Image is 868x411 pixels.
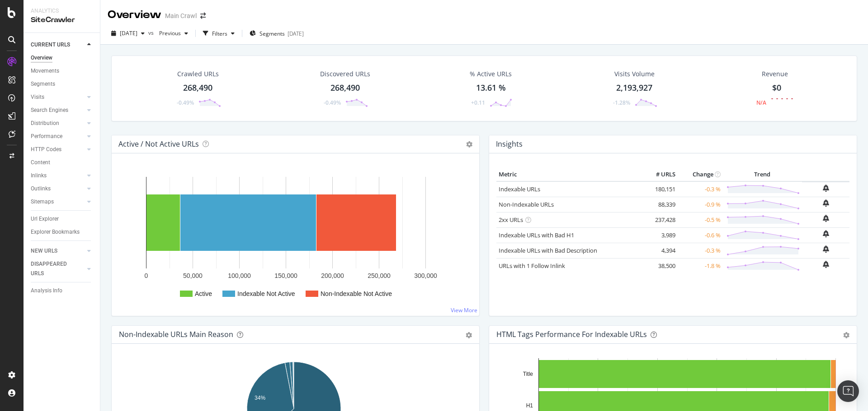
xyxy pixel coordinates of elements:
[31,184,51,194] div: Outlinks
[723,168,802,181] th: Trend
[255,395,265,401] text: 34%
[470,69,512,79] div: % Active URLs
[274,272,297,279] text: 150,000
[678,243,723,258] td: -0.3 %
[614,69,655,79] div: Visits Volume
[237,290,295,297] text: Indexable Not Active
[246,26,307,41] button: Segments[DATE]
[31,286,62,296] div: Analysis Info
[120,29,137,37] span: 2025 Sep. 22nd
[31,227,94,237] a: Explorer Bookmarks
[31,7,93,15] div: Analytics
[837,380,859,402] div: Open Intercom Messenger
[156,26,192,41] button: Previous
[762,69,788,79] span: Revenue
[199,26,238,41] button: Filters
[471,99,485,106] div: +0.11
[31,66,94,76] a: Movements
[31,40,85,50] a: CURRENT URLS
[642,197,678,212] td: 88,339
[31,158,50,167] div: Content
[183,82,212,94] div: 268,490
[499,231,574,239] a: Indexable URLs with Bad H1
[499,185,540,193] a: Indexable URLs
[496,168,642,181] th: Metric
[183,272,203,279] text: 50,000
[165,11,197,20] div: Main Crawl
[31,246,85,256] a: NEW URLS
[31,92,44,102] div: Visits
[678,197,723,212] td: -0.9 %
[523,371,533,377] text: Title
[31,259,76,278] div: DISAPPEARED URLS
[678,258,723,273] td: -1.8 %
[499,246,597,254] a: Indexable URLs with Bad Description
[451,306,477,314] a: View More
[823,199,829,207] div: bell-plus
[321,272,344,279] text: 200,000
[324,99,341,106] div: -0.49%
[31,286,94,296] a: Analysis Info
[642,212,678,227] td: 237,428
[499,200,554,208] a: Non-Indexable URLs
[145,272,148,279] text: 0
[148,29,156,37] span: vs
[212,30,227,37] div: Filters
[616,82,652,94] div: 2,193,927
[31,106,68,115] div: Search Engines
[108,26,148,41] button: [DATE]
[642,258,678,273] td: 38,500
[414,272,437,279] text: 300,000
[613,99,630,106] div: -1.28%
[31,227,80,237] div: Explorer Bookmarks
[678,212,723,227] td: -0.5 %
[118,138,199,150] h4: Active / Not Active URLs
[108,7,161,23] div: Overview
[642,181,678,197] td: 180,151
[31,106,85,115] a: Search Engines
[772,82,781,93] span: $0
[31,132,85,141] a: Performance
[642,168,678,181] th: # URLS
[259,30,285,37] span: Segments
[823,261,829,268] div: bell-plus
[642,243,678,258] td: 4,394
[31,40,70,50] div: CURRENT URLS
[156,29,181,37] span: Previous
[119,168,469,309] svg: A chart.
[200,13,206,19] div: arrow-right-arrow-left
[31,197,85,207] a: Sitemaps
[31,119,85,128] a: Distribution
[195,290,212,297] text: Active
[678,227,723,243] td: -0.6 %
[466,141,472,148] i: Options
[31,119,59,128] div: Distribution
[119,330,233,339] div: Non-Indexable URLs Main Reason
[823,185,829,192] div: bell-plus
[31,66,59,76] div: Movements
[31,145,61,154] div: HTTP Codes
[823,230,829,237] div: bell-plus
[321,290,392,297] text: Non-Indexable Not Active
[466,332,472,338] div: gear
[177,99,194,106] div: -0.49%
[823,245,829,253] div: bell-plus
[843,332,849,338] div: gear
[368,272,391,279] text: 250,000
[288,30,304,37] div: [DATE]
[642,227,678,243] td: 3,989
[31,53,94,63] a: Overview
[31,184,85,194] a: Outlinks
[476,82,506,94] div: 13.61 %
[177,69,219,79] div: Crawled URLs
[228,272,251,279] text: 100,000
[31,145,85,154] a: HTTP Codes
[496,138,523,150] h4: Insights
[31,171,47,180] div: Inlinks
[499,216,523,224] a: 2xx URLs
[678,181,723,197] td: -0.3 %
[31,197,54,207] div: Sitemaps
[31,132,62,141] div: Performance
[496,330,647,339] div: HTML Tags Performance for Indexable URLs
